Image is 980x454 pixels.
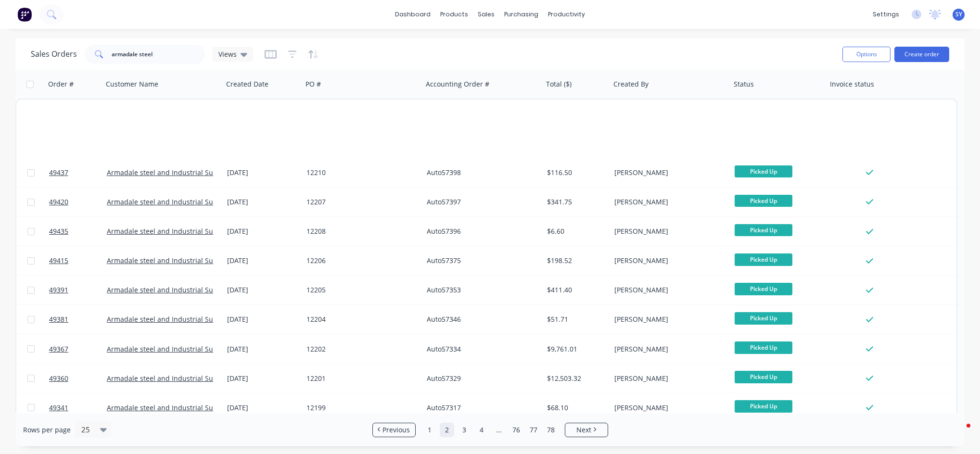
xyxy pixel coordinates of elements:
div: Status [734,79,754,89]
div: $198.52 [547,256,604,265]
div: [DATE] [227,285,299,295]
span: Rows per page [23,425,71,435]
span: Picked Up [735,165,792,177]
div: [DATE] [227,344,299,354]
div: products [435,7,473,22]
a: Armadale steel and Industrial Supplies [107,256,233,265]
a: Armadale steel and Industrial Supplies [107,403,233,412]
div: [PERSON_NAME] [614,315,721,324]
a: dashboard [390,7,435,22]
a: 49367 [49,335,107,364]
a: 49415 [49,246,107,275]
div: [PERSON_NAME] [614,256,721,265]
a: Armadale steel and Industrial Supplies [107,344,233,353]
span: Views [218,49,237,59]
a: 49435 [49,217,107,246]
div: [PERSON_NAME] [614,168,721,177]
div: [DATE] [227,374,299,383]
a: Armadale steel and Industrial Supplies [107,227,233,236]
span: Next [576,425,591,435]
a: Page 77 [526,423,541,437]
button: Create order [894,47,949,62]
div: $6.60 [547,227,604,236]
span: 49415 [49,256,68,265]
div: 12206 [306,256,413,265]
a: 49420 [49,188,107,216]
div: 12208 [306,227,413,236]
a: Armadale steel and Industrial Supplies [107,168,233,177]
div: Created By [613,79,649,89]
div: Invoice status [830,79,874,89]
div: Auto57396 [427,227,534,236]
span: Picked Up [735,341,792,353]
div: 12207 [306,197,413,207]
div: Auto57375 [427,256,534,265]
div: $68.10 [547,403,604,413]
div: 12204 [306,315,413,324]
ul: Pagination [369,423,612,437]
span: Picked Up [735,224,792,236]
a: Armadale steel and Industrial Supplies [107,197,233,206]
div: [PERSON_NAME] [614,197,721,207]
div: Auto57329 [427,374,534,383]
div: [PERSON_NAME] [614,285,721,295]
div: [DATE] [227,227,299,236]
div: sales [473,7,499,22]
span: 49367 [49,344,68,354]
a: Jump forward [492,423,506,437]
div: settings [868,7,904,22]
a: Next page [565,425,608,435]
a: 49391 [49,276,107,304]
div: [PERSON_NAME] [614,227,721,236]
div: Total ($) [546,79,572,89]
div: Auto57317 [427,403,534,413]
a: Page 1 [422,423,437,437]
a: Page 78 [544,423,558,437]
a: Armadale steel and Industrial Supplies [107,374,233,383]
div: Auto57346 [427,315,534,324]
div: [DATE] [227,168,299,177]
iframe: Intercom live chat [947,421,970,444]
div: $341.75 [547,197,604,207]
button: Options [842,47,891,62]
span: Picked Up [735,195,792,207]
div: Auto57397 [427,197,534,207]
div: 12205 [306,285,413,295]
span: Picked Up [735,400,792,412]
a: 49437 [49,158,107,187]
span: 49435 [49,227,68,236]
div: Customer Name [106,79,158,89]
img: Factory [17,7,32,22]
a: Page 76 [509,423,523,437]
div: [DATE] [227,197,299,207]
a: 49341 [49,393,107,422]
div: 12210 [306,168,413,177]
a: 49360 [49,364,107,393]
a: Armadale steel and Industrial Supplies [107,315,233,324]
span: 49381 [49,315,68,324]
div: PO # [305,79,321,89]
div: Order # [48,79,74,89]
div: [DATE] [227,315,299,324]
span: 49341 [49,403,68,413]
div: $411.40 [547,285,604,295]
h1: Sales Orders [31,50,77,59]
div: [PERSON_NAME] [614,344,721,354]
div: [DATE] [227,403,299,413]
span: Previous [382,425,410,435]
div: 12201 [306,374,413,383]
span: 49437 [49,168,68,177]
span: Picked Up [735,253,792,265]
a: 49381 [49,305,107,334]
span: Picked Up [735,312,792,324]
span: 49360 [49,374,68,383]
div: [PERSON_NAME] [614,403,721,413]
a: Previous page [373,425,415,435]
div: $116.50 [547,168,604,177]
div: 12199 [306,403,413,413]
span: Picked Up [735,283,792,295]
div: productivity [543,7,590,22]
div: [PERSON_NAME] [614,374,721,383]
span: SY [955,10,962,19]
div: purchasing [499,7,543,22]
